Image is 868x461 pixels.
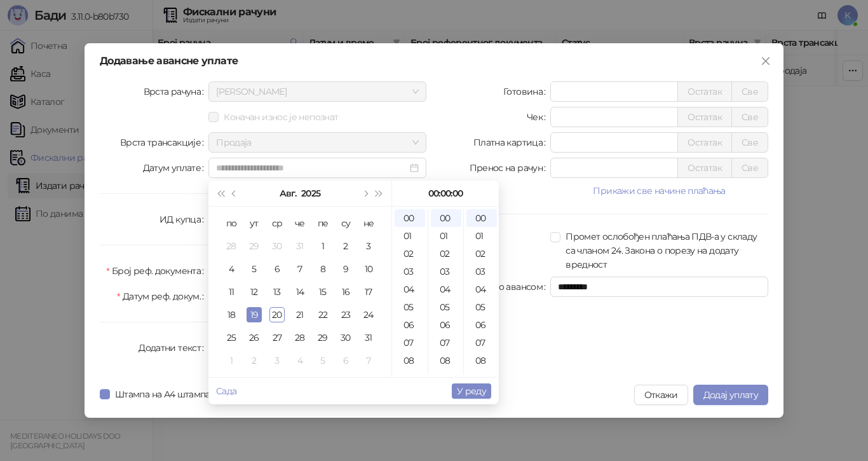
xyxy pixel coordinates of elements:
[220,349,243,372] td: 2025-09-01
[395,334,425,352] div: 07
[243,280,266,303] td: 2025-08-12
[224,330,239,345] div: 25
[216,161,407,175] input: Датум уплате
[311,326,334,349] td: 2025-08-29
[358,181,372,206] button: Следећи месец (PageDown)
[269,353,285,368] div: 3
[292,284,308,299] div: 14
[466,245,497,263] div: 02
[224,238,239,254] div: 28
[247,307,262,322] div: 19
[266,235,288,258] td: 2025-07-30
[243,235,266,258] td: 2025-07-29
[470,158,551,178] label: Пренос на рачун
[311,280,334,303] td: 2025-08-15
[372,181,386,206] button: Следећа година (Control + right)
[334,235,357,258] td: 2025-08-02
[466,280,497,298] div: 04
[311,235,334,258] td: 2025-08-01
[220,258,243,280] td: 2025-08-04
[357,349,380,372] td: 2025-09-07
[395,316,425,334] div: 06
[100,56,768,66] div: Додавање авансне уплате
[247,330,262,345] div: 26
[219,110,343,124] span: Коначан износ је непознат
[395,245,425,263] div: 02
[266,258,288,280] td: 2025-08-06
[334,326,357,349] td: 2025-08-30
[269,330,285,345] div: 27
[431,245,461,263] div: 02
[220,326,243,349] td: 2025-08-25
[243,212,266,235] th: ут
[357,235,380,258] td: 2025-08-03
[227,181,241,206] button: Претходни месец (PageUp)
[315,284,330,299] div: 15
[139,338,208,358] label: Додатни текст
[395,369,425,387] div: 09
[466,263,497,280] div: 03
[452,383,491,399] button: У реду
[756,56,776,66] span: Close
[224,353,239,368] div: 1
[357,258,380,280] td: 2025-08-10
[357,212,380,235] th: не
[269,238,285,254] div: 30
[634,385,688,405] button: Откажи
[677,81,732,102] button: Остатак
[243,258,266,280] td: 2025-08-05
[338,307,353,322] div: 23
[431,298,461,316] div: 05
[466,352,497,369] div: 08
[550,183,768,198] button: Прикажи све начине плаћања
[703,389,758,401] span: Додај уплату
[220,212,243,235] th: по
[395,227,425,245] div: 01
[731,107,768,127] button: Све
[269,307,285,322] div: 20
[466,316,497,334] div: 06
[466,209,497,227] div: 00
[159,209,208,230] label: ИД купца
[677,132,732,153] button: Остатак
[216,82,419,101] span: Аванс
[361,261,376,277] div: 10
[431,209,461,227] div: 00
[315,330,330,345] div: 29
[395,209,425,227] div: 00
[756,51,776,71] button: Close
[466,369,497,387] div: 09
[266,303,288,326] td: 2025-08-20
[288,212,311,235] th: че
[361,353,376,368] div: 7
[224,284,239,299] div: 11
[395,298,425,316] div: 05
[301,181,320,206] button: Изабери годину
[247,261,262,277] div: 5
[292,238,308,254] div: 31
[731,132,768,153] button: Све
[266,212,288,235] th: ср
[431,316,461,334] div: 06
[144,81,209,102] label: Врста рачуна
[761,56,771,66] span: close
[395,280,425,298] div: 04
[395,352,425,369] div: 08
[110,387,225,401] span: Штампа на А4 штампачу
[247,353,262,368] div: 2
[361,330,376,345] div: 31
[288,349,311,372] td: 2025-09-04
[431,263,461,280] div: 03
[361,238,376,254] div: 3
[361,284,376,299] div: 17
[220,303,243,326] td: 2025-08-18
[315,353,330,368] div: 5
[357,280,380,303] td: 2025-08-17
[243,326,266,349] td: 2025-08-26
[247,238,262,254] div: 29
[269,261,285,277] div: 6
[338,330,353,345] div: 30
[503,81,550,102] label: Готовина
[288,326,311,349] td: 2025-08-28
[117,286,208,306] label: Датум реф. докум.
